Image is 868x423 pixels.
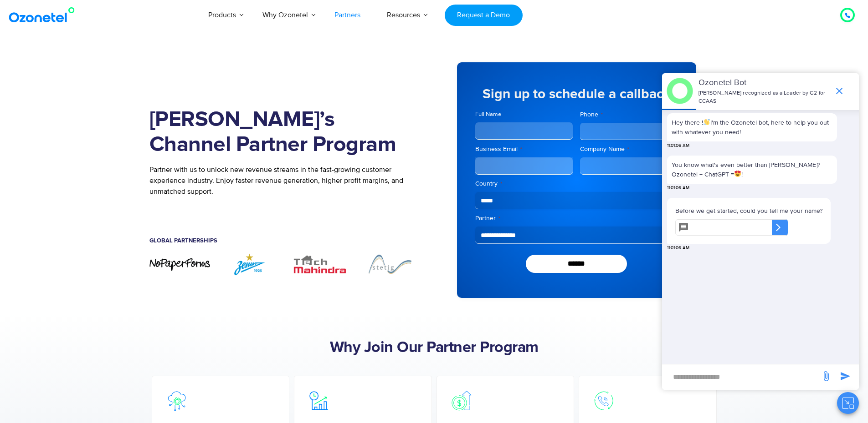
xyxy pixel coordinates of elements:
label: Company Name [580,145,678,154]
a: Request a Demo [445,5,523,26]
h5: Global Partnerships [149,238,421,244]
div: 2 / 7 [219,253,280,275]
div: 3 / 7 [289,253,350,275]
div: Image Carousel [149,253,421,275]
img: nopaperforms [149,257,211,272]
p: Hey there ! I'm the Ozonetel bot, here to help you out with whatever you need! [672,118,832,137]
label: Full Name [475,110,573,119]
img: 😍 [734,171,741,177]
img: ZENIT [219,253,280,275]
img: header [667,78,693,104]
p: You know what's even better than [PERSON_NAME]? Ozonetel + ChatGPT = ! [672,160,832,179]
h2: Why Join Our Partner Program [149,339,719,357]
span: 11:01:06 AM [667,142,689,149]
p: Ozonetel Bot [699,77,829,89]
img: Stetig [360,253,421,275]
span: send message [817,367,835,385]
h1: [PERSON_NAME]’s Channel Partner Program [149,107,421,157]
div: new-msg-input [667,369,816,385]
button: Close chat [837,392,859,414]
span: 11:01:06 AM [667,245,689,252]
h5: Sign up to schedule a callback [475,87,678,101]
img: 👋 [704,119,710,125]
div: 4 / 7 [360,253,421,275]
p: [PERSON_NAME] recognized as a Leader by G2 for CCAAS [699,89,829,106]
label: Country [475,179,678,188]
p: Partner with us to unlock new revenue streams in the fast-growing customer experience industry. E... [149,164,421,197]
span: end chat or minimize [830,82,848,100]
div: 1 / 7 [149,257,211,272]
span: 11:01:06 AM [667,185,689,191]
label: Partner [475,214,678,223]
span: send message [836,367,854,385]
label: Business Email [475,145,573,154]
p: Before we get started, could you tell me your name? [675,206,822,216]
label: Phone [580,110,678,119]
img: TechMahindra [289,253,350,275]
